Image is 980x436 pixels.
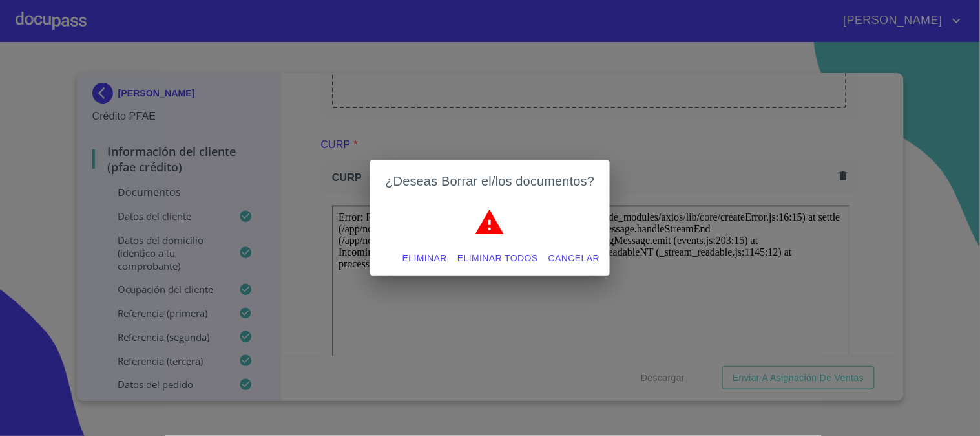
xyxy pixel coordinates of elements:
button: Cancelar [543,246,605,270]
h2: ¿Deseas Borrar el/los documentos? [386,171,595,191]
span: Cancelar [548,250,599,267]
button: Eliminar [397,246,452,270]
span: Eliminar [402,250,447,267]
button: Eliminar todos [452,246,543,270]
span: Eliminar todos [457,250,538,267]
body: Error: Request failed with status code 403 at createError (/app/node_modules/axios/lib/core/creat... [5,5,510,340]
